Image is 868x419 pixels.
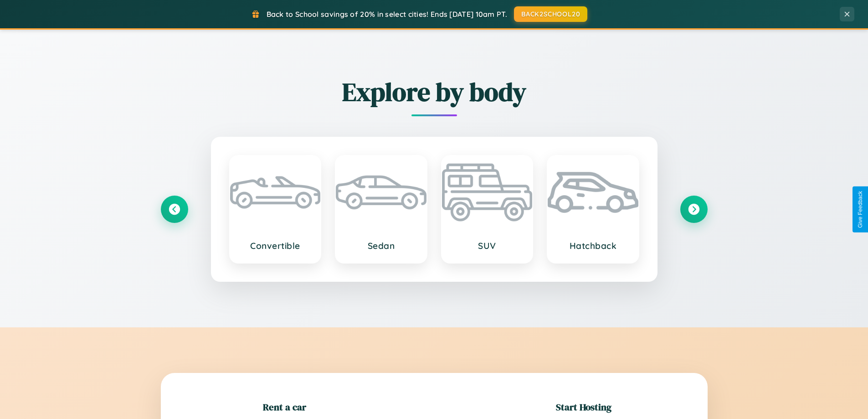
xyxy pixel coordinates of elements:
h3: SUV [451,240,524,251]
h2: Start Hosting [556,400,611,414]
h2: Rent a car [263,400,306,414]
h3: Sedan [345,240,417,251]
h3: Convertible [239,240,312,251]
div: Give Feedback [857,191,863,228]
h2: Explore by body [161,74,708,109]
button: BACK2SCHOOL20 [514,6,587,22]
h3: Hatchback [557,240,629,251]
span: Back to School savings of 20% in select cities! Ends [DATE] 10am PT. [267,10,507,19]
